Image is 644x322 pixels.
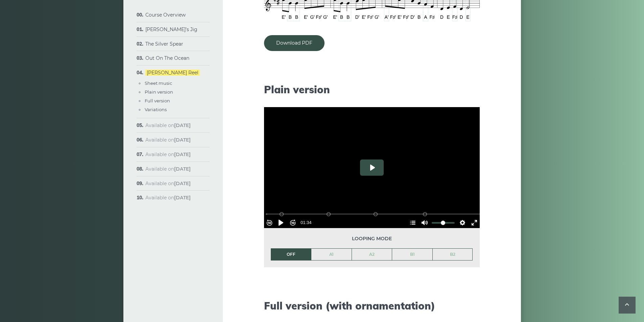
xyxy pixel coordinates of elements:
a: A2 [352,249,392,260]
strong: [DATE] [174,166,191,172]
h2: Plain version [264,83,480,96]
strong: [DATE] [174,122,191,128]
span: Available on [145,195,191,201]
a: Course Overview [145,12,186,18]
span: Available on [145,151,191,157]
a: B1 [392,249,432,260]
span: Available on [145,122,191,128]
strong: [DATE] [174,180,191,187]
strong: [DATE] [174,195,191,201]
a: Out On The Ocean [145,55,189,61]
a: A1 [311,249,352,260]
h2: Full version (with ornamentation) [264,300,480,312]
a: Sheet music [145,80,172,86]
strong: [DATE] [174,137,191,143]
a: Full version [145,98,170,103]
a: Download PDF [264,35,325,51]
span: Available on [145,137,191,143]
span: Looping mode [271,235,473,243]
a: The Silver Spear [145,41,183,47]
strong: [DATE] [174,151,191,157]
a: Plain version [145,89,173,95]
a: [PERSON_NAME] Reel [145,70,200,76]
span: Available on [145,166,191,172]
span: Available on [145,180,191,187]
a: B2 [433,249,473,260]
a: Variations [145,107,167,112]
a: [PERSON_NAME]’s Jig [145,26,197,32]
